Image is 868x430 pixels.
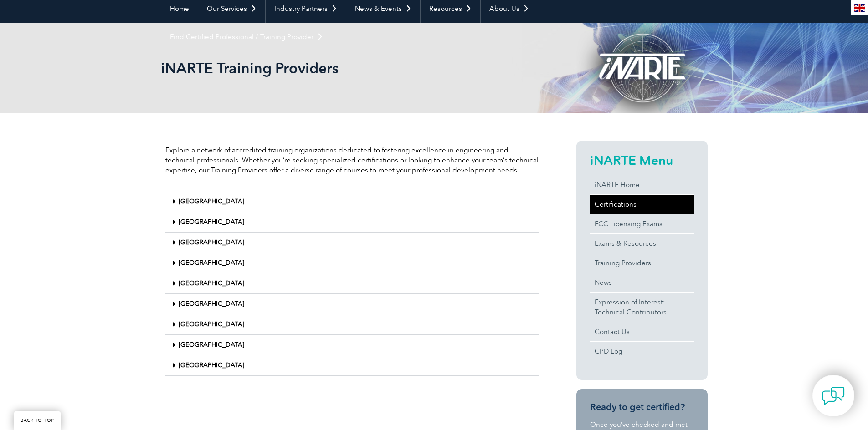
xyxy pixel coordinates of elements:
[165,212,539,233] div: [GEOGRAPHIC_DATA]
[165,355,539,376] div: [GEOGRAPHIC_DATA]
[179,197,244,205] a: [GEOGRAPHIC_DATA]
[590,234,694,253] a: Exams & Resources
[161,23,332,51] a: Find Certified Professional / Training Provider
[165,273,539,294] div: [GEOGRAPHIC_DATA]
[590,322,694,341] a: Contact Us
[179,361,244,369] a: [GEOGRAPHIC_DATA]
[854,4,865,12] img: en
[165,253,539,273] div: [GEOGRAPHIC_DATA]
[590,195,694,214] a: Certifications
[590,175,694,194] a: iNARTE Home
[822,384,845,407] img: contact-chat.png
[179,238,244,246] a: [GEOGRAPHIC_DATA]
[590,401,694,413] h3: Ready to get certified?
[165,192,539,212] div: [GEOGRAPHIC_DATA]
[179,300,244,308] a: [GEOGRAPHIC_DATA]
[165,233,539,253] div: [GEOGRAPHIC_DATA]
[590,153,694,167] h2: iNARTE Menu
[179,259,244,267] a: [GEOGRAPHIC_DATA]
[179,341,244,349] a: [GEOGRAPHIC_DATA]
[590,253,694,273] a: Training Providers
[165,145,539,175] p: Explore a network of accredited training organizations dedicated to fostering excellence in engin...
[14,411,61,430] a: BACK TO TOP
[590,273,694,292] a: News
[179,218,244,226] a: [GEOGRAPHIC_DATA]
[590,293,694,322] a: Expression of Interest:Technical Contributors
[161,59,511,77] h1: iNARTE Training Providers
[590,214,694,233] a: FCC Licensing Exams
[165,314,539,335] div: [GEOGRAPHIC_DATA]
[165,335,539,355] div: [GEOGRAPHIC_DATA]
[179,320,244,328] a: [GEOGRAPHIC_DATA]
[590,342,694,361] a: CPD Log
[165,294,539,314] div: [GEOGRAPHIC_DATA]
[179,279,244,287] a: [GEOGRAPHIC_DATA]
